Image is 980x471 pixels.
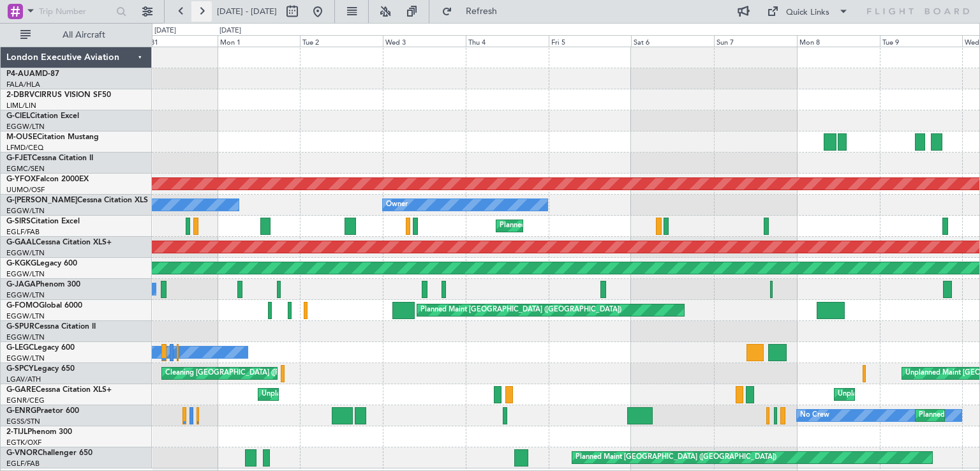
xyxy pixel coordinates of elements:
span: 2-DBRV [6,91,34,99]
div: [DATE] [154,26,176,36]
a: EGGW/LTN [6,311,45,321]
a: EGGW/LTN [6,333,45,342]
span: G-KGKG [6,260,36,267]
span: 2-TIJL [6,428,27,436]
div: Thu 4 [466,35,549,47]
a: G-KGKGLegacy 600 [6,260,77,267]
span: All Aircraft [33,31,135,40]
a: LIML/LIN [6,101,36,110]
a: EGMC/SEN [6,164,45,174]
a: G-SIRSCitation Excel [6,218,80,225]
div: Planned Maint [GEOGRAPHIC_DATA] ([GEOGRAPHIC_DATA]) [575,448,776,467]
a: EGGW/LTN [6,206,45,216]
span: G-GAAL [6,239,36,246]
span: Refresh [455,7,509,16]
div: No Crew [800,406,829,425]
span: G-VNOR [6,449,38,457]
a: FALA/HLA [6,80,40,89]
span: G-FJET [6,154,32,162]
a: G-VNORChallenger 650 [6,449,93,457]
button: Refresh [436,1,512,22]
a: G-FJETCessna Citation II [6,154,93,162]
div: Planned Maint [GEOGRAPHIC_DATA] ([GEOGRAPHIC_DATA]) [500,216,701,235]
a: 2-DBRVCIRRUS VISION SF50 [6,91,111,99]
span: G-SIRS [6,218,31,225]
div: Planned Maint [GEOGRAPHIC_DATA] ([GEOGRAPHIC_DATA]) [420,301,621,320]
div: Cleaning [GEOGRAPHIC_DATA] ([PERSON_NAME] Intl) [165,364,345,383]
a: LGAV/ATH [6,375,41,384]
a: G-YFOXFalcon 2000EX [6,176,89,183]
span: [DATE] - [DATE] [217,6,277,17]
a: P4-AUAMD-87 [6,70,59,78]
a: EGGW/LTN [6,122,45,131]
span: G-JAGA [6,281,36,288]
a: G-CIELCitation Excel [6,112,79,120]
a: EGTK/OXF [6,438,41,447]
span: G-YFOX [6,176,36,183]
a: G-ENRGPraetor 600 [6,407,79,415]
div: Sun 7 [714,35,797,47]
span: M-OUSE [6,133,37,141]
a: G-JAGAPhenom 300 [6,281,80,288]
div: Unplanned Maint [PERSON_NAME] [262,385,377,404]
button: All Aircraft [14,25,138,45]
a: EGGW/LTN [6,290,45,300]
div: Owner [386,195,408,214]
span: G-SPUR [6,323,34,331]
div: Sat 6 [631,35,714,47]
div: [DATE] [219,26,241,36]
span: G-FOMO [6,302,39,310]
span: G-ENRG [6,407,36,415]
a: LFMD/CEQ [6,143,43,153]
a: EGLF/FAB [6,459,40,468]
a: EGGW/LTN [6,248,45,258]
div: Fri 5 [549,35,632,47]
div: Mon 8 [797,35,880,47]
div: Tue 9 [880,35,963,47]
span: P4-AUA [6,70,35,78]
div: Sun 31 [135,35,218,47]
button: Quick Links [761,1,855,22]
input: Trip Number [39,2,112,21]
a: G-FOMOGlobal 6000 [6,302,82,310]
a: M-OUSECitation Mustang [6,133,99,141]
div: Quick Links [786,6,829,19]
a: G-GAALCessna Citation XLS+ [6,239,112,246]
span: G-[PERSON_NAME] [6,197,77,204]
span: G-LEGC [6,344,34,352]
span: G-SPCY [6,365,34,373]
a: EGLF/FAB [6,227,40,237]
span: G-GARE [6,386,36,394]
a: G-GARECessna Citation XLS+ [6,386,112,394]
a: G-LEGCLegacy 600 [6,344,75,352]
a: UUMO/OSF [6,185,45,195]
a: G-SPCYLegacy 650 [6,365,75,373]
a: G-[PERSON_NAME]Cessna Citation XLS [6,197,148,204]
a: EGSS/STN [6,417,40,426]
a: EGGW/LTN [6,269,45,279]
div: Wed 3 [383,35,466,47]
div: Mon 1 [218,35,301,47]
a: 2-TIJLPhenom 300 [6,428,72,436]
div: Unplanned Maint [PERSON_NAME] [838,385,953,404]
a: EGNR/CEG [6,396,45,405]
span: G-CIEL [6,112,30,120]
div: Tue 2 [300,35,383,47]
a: EGGW/LTN [6,354,45,363]
a: G-SPURCessna Citation II [6,323,96,331]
